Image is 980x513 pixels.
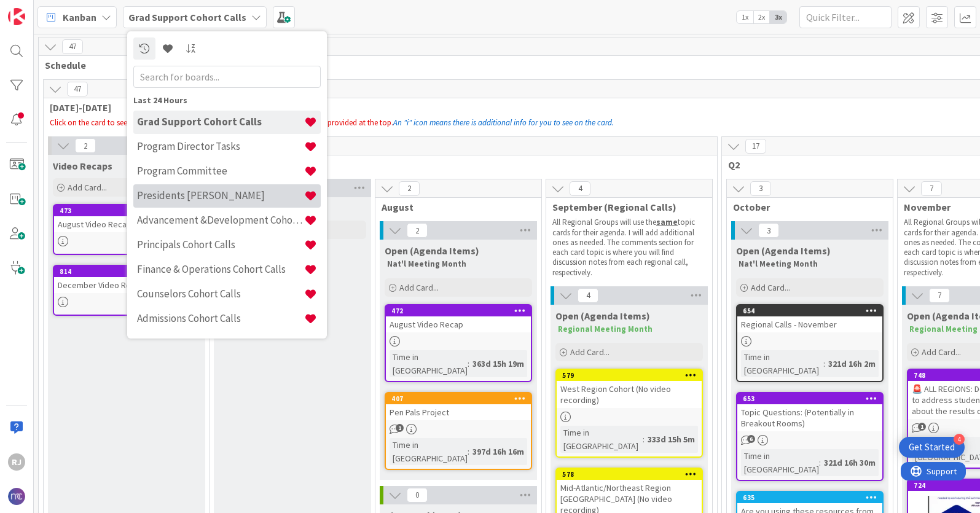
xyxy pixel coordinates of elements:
div: RJ [8,453,25,471]
span: August [382,201,526,213]
span: Open (Agenda Items) [555,310,650,322]
h4: Counselors Cohort Calls [137,288,304,300]
span: 47 [62,39,83,54]
input: Search for boards... [133,66,321,88]
div: Time in [GEOGRAPHIC_DATA] [560,426,643,453]
div: 4 [954,434,965,445]
div: Pen Pals Project [386,404,531,420]
h4: Admissions Cohort Calls [137,312,304,324]
a: 407Pen Pals ProjectTime in [GEOGRAPHIC_DATA]:397d 16h 16m [385,392,532,470]
h4: Admissions [137,337,304,349]
div: December Video Recap [54,277,199,293]
div: 473 [54,205,199,216]
a: 472August Video RecapTime in [GEOGRAPHIC_DATA]:363d 15h 19m [385,304,532,382]
div: 635 [743,493,882,502]
div: Time in [GEOGRAPHIC_DATA] [390,438,468,465]
div: 653 [737,393,882,404]
span: Add Card... [570,347,610,358]
span: 7 [921,181,942,196]
img: avatar [8,488,25,505]
h4: Program Director Tasks [137,140,304,152]
span: September (Regional Calls) [552,201,697,213]
div: 472August Video Recap [386,305,531,332]
h4: Finance & Operations Cohort Calls [137,263,304,275]
span: 7 [929,288,950,303]
span: 1x [737,11,753,23]
span: Kanban [63,10,96,25]
strong: Nat'l Meeting Month [739,259,818,269]
div: August Video Recap [386,316,531,332]
div: 654 [737,305,882,316]
div: 472 [386,305,531,316]
h4: Program Committee [137,165,304,177]
div: 473 [60,206,199,215]
span: : [468,445,469,458]
span: 17 [745,139,766,154]
div: Open Get Started checklist, remaining modules: 4 [899,437,965,458]
strong: Nat'l Meeting Month [387,259,466,269]
b: Grad Support Cohort Calls [128,11,246,23]
div: 579 [557,370,702,381]
div: 579 [562,371,702,380]
a: 579West Region Cohort (No video recording)Time in [GEOGRAPHIC_DATA]:333d 15h 5m [555,369,703,458]
div: Get Started [909,441,955,453]
div: 579West Region Cohort (No video recording) [557,370,702,408]
div: 654Regional Calls - November [737,305,882,332]
h4: Presidents [PERSON_NAME] [137,189,304,202]
span: 6 [747,435,755,443]
span: Add Card... [68,182,107,193]
div: 321d 16h 30m [821,456,879,469]
div: Time in [GEOGRAPHIC_DATA] [741,449,819,476]
span: 3x [770,11,786,23]
div: 407 [391,394,531,403]
div: August Video Recap [54,216,199,232]
div: 654 [743,307,882,315]
div: 472 [391,307,531,315]
em: An "i" icon means there is additional info for you to see on the card. [393,117,614,128]
span: Add Card... [751,282,790,293]
div: 814December Video Recap [54,266,199,293]
span: Open (Agenda Items) [736,245,831,257]
span: : [823,357,825,370]
span: : [819,456,821,469]
span: 2x [753,11,770,23]
div: Time in [GEOGRAPHIC_DATA] [741,350,823,377]
div: Last 24 Hours [133,94,321,107]
span: Open (Agenda Items) [385,245,479,257]
span: : [468,357,469,370]
span: Add Card... [922,347,961,358]
strong: Regional Meeting Month [558,324,653,334]
div: 635 [737,492,882,503]
div: 321d 16h 2m [825,357,879,370]
a: 653Topic Questions: (Potentially in Breakout Rooms)Time in [GEOGRAPHIC_DATA]:321d 16h 30m [736,392,884,481]
div: 653 [743,394,882,403]
span: 2 [399,181,420,196]
h4: Principals Cohort Calls [137,238,304,251]
img: Visit kanbanzone.com [8,8,25,25]
h4: Advancement &Development Cohort Calls [137,214,304,226]
div: 578 [562,470,702,479]
span: 4 [570,181,590,196]
span: 0 [407,488,428,503]
div: Topic Questions: (Potentially in Breakout Rooms) [737,404,882,431]
div: Regional Calls - November [737,316,882,332]
span: Support [26,2,56,17]
span: 4 [578,288,598,303]
span: Click on the card to see the information or additional questions related to the topic provided at... [50,117,393,128]
span: Video Recaps [53,160,112,172]
div: 363d 15h 19m [469,357,527,370]
a: 654Regional Calls - NovemberTime in [GEOGRAPHIC_DATA]:321d 16h 2m [736,304,884,382]
div: 407Pen Pals Project [386,393,531,420]
a: 473August Video Recap [53,204,200,255]
div: 473August Video Recap [54,205,199,232]
span: : [643,433,645,446]
h4: Grad Support Cohort Calls [137,116,304,128]
span: 3 [758,223,779,238]
div: 653Topic Questions: (Potentially in Breakout Rooms) [737,393,882,431]
div: Time in [GEOGRAPHIC_DATA] [390,350,468,377]
span: 47 [67,82,88,96]
div: 397d 16h 16m [469,445,527,458]
div: West Region Cohort (No video recording) [557,381,702,408]
a: 814December Video Recap [53,265,200,316]
span: 2 [407,223,428,238]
